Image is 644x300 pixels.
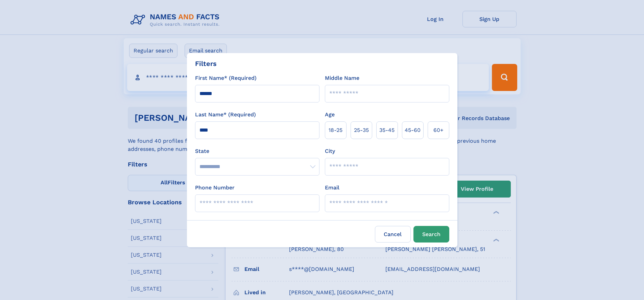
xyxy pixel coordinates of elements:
[325,184,339,192] label: Email
[195,111,256,119] label: Last Name* (Required)
[433,126,444,134] span: 60+
[195,184,235,192] label: Phone Number
[325,74,359,82] label: Middle Name
[329,126,342,134] span: 18‑25
[354,126,369,134] span: 25‑35
[195,59,217,69] div: Filters
[325,147,335,155] label: City
[325,111,335,119] label: Age
[413,226,449,243] button: Search
[195,147,319,155] label: State
[195,74,257,82] label: First Name* (Required)
[375,226,411,243] label: Cancel
[379,126,395,134] span: 35‑45
[405,126,421,134] span: 45‑60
